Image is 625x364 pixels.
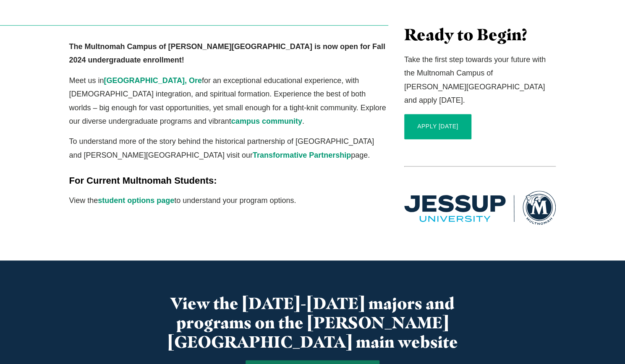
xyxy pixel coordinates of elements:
[404,25,556,44] h3: Ready to Begin?
[404,191,556,225] img: Multnomah Campus of Jessup University
[104,76,202,85] a: [GEOGRAPHIC_DATA], Ore
[69,174,389,187] h5: For Current Multnomah Students:
[404,53,556,107] p: Take the first step towards your future with the Multnomah Campus of [PERSON_NAME][GEOGRAPHIC_DAT...
[69,135,389,162] p: To understand more of the story behind the historical partnership of [GEOGRAPHIC_DATA] and [PERSO...
[153,294,472,352] h3: View the [DATE]-[DATE] majors and programs on the [PERSON_NAME][GEOGRAPHIC_DATA] main website
[231,117,302,125] a: campus community
[69,42,385,64] strong: The Multnomah Campus of [PERSON_NAME][GEOGRAPHIC_DATA] is now open for Fall 2024 undergraduate en...
[98,196,174,205] a: student options page
[404,114,471,139] a: APPLY [DATE]
[253,151,351,159] a: Transformative Partnership
[69,194,389,207] p: View the to understand your program options.
[69,74,389,128] p: Meet us in for an exceptional educational experience, with [DEMOGRAPHIC_DATA] integration, and sp...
